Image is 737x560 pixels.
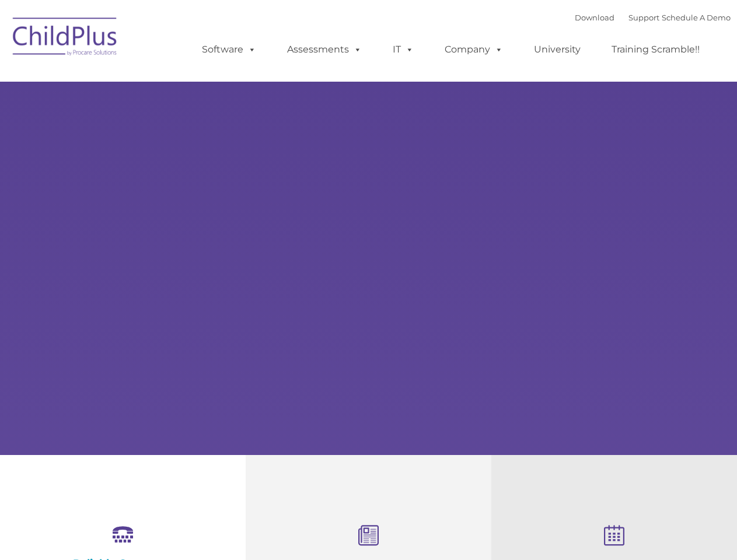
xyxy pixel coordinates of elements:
[522,38,592,61] a: University
[381,38,425,61] a: IT
[433,38,515,61] a: Company
[7,9,124,68] img: ChildPlus by Procare Solutions
[575,13,614,22] a: Download
[628,13,659,22] a: Support
[600,38,711,61] a: Training Scramble!!
[190,38,268,61] a: Software
[575,13,731,22] font: |
[275,38,373,61] a: Assessments
[662,13,731,22] a: Schedule A Demo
